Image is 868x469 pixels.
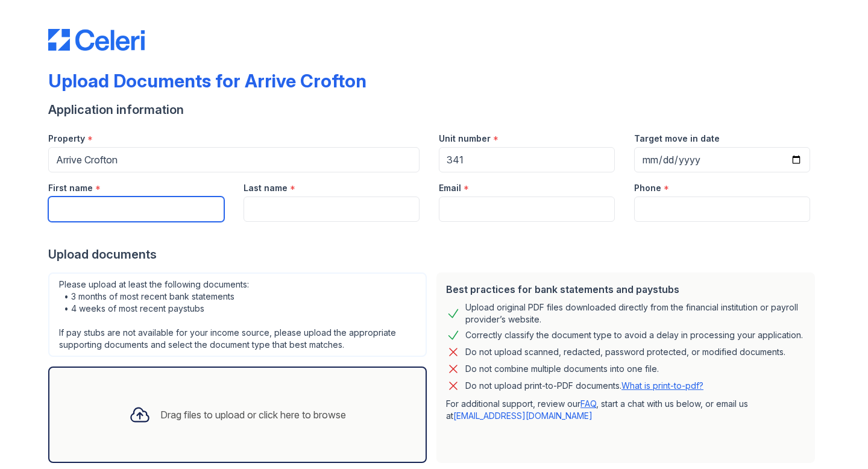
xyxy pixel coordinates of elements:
div: Best practices for bank statements and paystubs [446,282,805,297]
p: For additional support, review our , start a chat with us below, or email us at [446,398,805,422]
label: Target move in date [634,133,720,145]
label: Email [439,182,461,194]
p: Do not upload print-to-PDF documents. [465,380,703,392]
div: Upload original PDF files downloaded directly from the financial institution or payroll provider’... [465,301,805,326]
img: CE_Logo_Blue-a8612792a0a2168367f1c8372b55b34899dd931a85d93a1a3d3e32e68fde9ad4.png [48,29,145,51]
div: Upload Documents for Arrive Crofton [48,70,366,92]
div: Please upload at least the following documents: • 3 months of most recent bank statements • 4 wee... [48,272,427,357]
label: Unit number [439,133,491,145]
a: [EMAIL_ADDRESS][DOMAIN_NAME] [453,411,593,421]
a: What is print-to-pdf? [621,380,703,391]
div: Do not combine multiple documents into one file. [465,362,659,376]
label: Property [48,133,85,145]
div: Correctly classify the document type to avoid a delay in processing your application. [465,328,803,342]
label: Phone [634,182,661,194]
div: Drag files to upload or click here to browse [160,408,346,422]
div: Upload documents [48,246,820,263]
div: Do not upload scanned, redacted, password protected, or modified documents. [465,345,785,359]
div: Application information [48,101,820,118]
label: First name [48,182,93,194]
a: FAQ [580,398,596,409]
label: Last name [244,182,288,194]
